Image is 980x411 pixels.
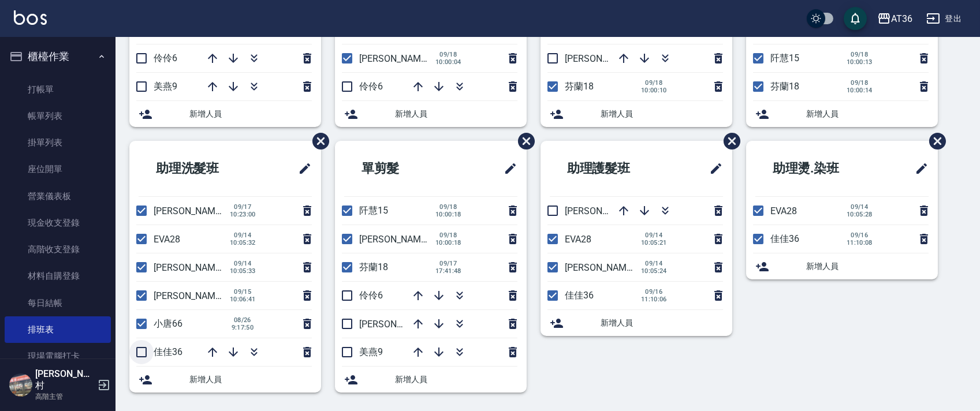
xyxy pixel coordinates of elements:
[5,290,111,316] a: 每日結帳
[847,211,873,218] span: 10:05:28
[154,346,182,357] span: 佳佳36
[230,203,256,211] span: 09/17
[359,53,439,64] span: [PERSON_NAME]16
[847,231,873,239] span: 09/16
[5,210,111,236] a: 現金收支登錄
[847,58,873,66] span: 10:00:13
[154,234,180,245] span: EVA28
[359,261,388,272] span: 芬蘭18
[435,51,461,58] span: 09/18
[359,319,439,330] span: [PERSON_NAME]11
[770,206,797,216] span: EVA28
[601,108,723,120] span: 新增人員
[806,108,929,120] span: 新增人員
[641,288,667,296] span: 09/16
[189,108,312,120] span: 新增人員
[359,205,388,216] span: 阡慧15
[189,373,312,386] span: 新增人員
[5,316,111,343] a: 排班表
[641,239,667,246] span: 10:05:21
[359,290,383,301] span: 伶伶6
[230,316,255,324] span: 08/26
[565,234,591,245] span: EVA28
[922,8,966,29] button: 登出
[359,234,439,245] span: [PERSON_NAME]16
[5,263,111,289] a: 材料自購登錄
[746,253,938,279] div: 新增人員
[541,310,732,336] div: 新增人員
[335,101,527,127] div: 新增人員
[565,262,644,273] span: [PERSON_NAME]58
[154,206,233,216] span: [PERSON_NAME]56
[908,155,929,182] span: 修改班表的標題
[921,124,948,158] span: 刪除班表
[550,148,675,189] h2: 助理護髮班
[230,288,256,296] span: 09/15
[9,373,32,397] img: Person
[641,260,667,267] span: 09/14
[230,211,256,218] span: 10:23:00
[755,148,882,189] h2: 助理燙.染班
[5,76,111,103] a: 打帳單
[847,203,873,211] span: 09/14
[509,124,536,158] span: 刪除班表
[5,236,111,263] a: 高階收支登錄
[344,148,457,189] h2: 單剪髮
[5,42,111,72] button: 櫃檯作業
[35,391,94,402] p: 高階主管
[891,12,912,26] div: AT36
[435,203,461,211] span: 09/18
[641,267,667,275] span: 10:05:24
[715,124,742,158] span: 刪除班表
[541,101,732,127] div: 新增人員
[435,231,461,239] span: 09/18
[435,267,461,275] span: 17:41:48
[5,183,111,210] a: 營業儀表板
[359,346,383,357] span: 美燕9
[770,81,799,92] span: 芬蘭18
[435,211,461,218] span: 10:00:18
[641,87,667,94] span: 10:00:10
[844,7,867,30] button: save
[359,81,383,92] span: 伶伶6
[230,267,256,275] span: 10:05:33
[154,290,233,301] span: [PERSON_NAME]55
[435,239,461,246] span: 10:00:18
[291,155,312,182] span: 修改班表的標題
[395,373,517,386] span: 新增人員
[847,239,873,246] span: 11:10:08
[5,156,111,182] a: 座位開單
[154,53,177,63] span: 伶伶6
[35,368,94,391] h5: [PERSON_NAME]村
[565,290,594,301] span: 佳佳36
[154,262,233,273] span: [PERSON_NAME]58
[565,53,644,64] span: [PERSON_NAME]11
[5,129,111,156] a: 掛單列表
[139,148,263,189] h2: 助理洗髮班
[435,260,461,267] span: 09/17
[230,231,256,239] span: 09/14
[601,317,723,329] span: 新增人員
[230,324,255,331] span: 9:17:50
[335,367,527,393] div: 新增人員
[230,239,256,246] span: 10:05:32
[154,81,177,92] span: 美燕9
[565,81,594,92] span: 芬蘭18
[304,124,331,158] span: 刪除班表
[873,7,917,31] button: AT36
[129,101,321,127] div: 新增人員
[14,10,47,25] img: Logo
[5,343,111,369] a: 現場電腦打卡
[5,103,111,129] a: 帳單列表
[129,367,321,393] div: 新增人員
[395,108,517,120] span: 新增人員
[641,79,667,87] span: 09/18
[806,260,929,272] span: 新增人員
[641,231,667,239] span: 09/14
[565,206,644,216] span: [PERSON_NAME]56
[702,155,723,182] span: 修改班表的標題
[230,296,256,303] span: 10:06:41
[641,296,667,303] span: 11:10:06
[154,318,182,329] span: 小唐66
[497,155,517,182] span: 修改班表的標題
